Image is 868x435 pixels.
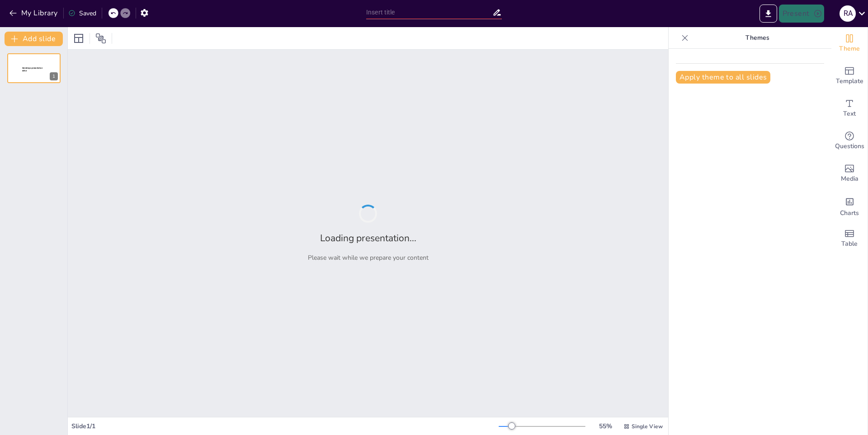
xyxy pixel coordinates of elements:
[839,44,860,54] span: Theme
[779,5,824,23] button: Present
[831,222,868,255] div: Add a table
[831,92,868,125] div: Add text boxes
[831,27,868,60] div: Change the overall theme
[841,239,858,249] span: Table
[836,76,863,86] span: Template
[835,141,864,151] span: Questions
[831,125,868,157] div: Get real-time input from your audience
[692,27,822,49] p: Themes
[71,422,499,430] div: Slide 1 / 1
[7,6,61,20] button: My Library
[843,109,856,119] span: Text
[831,60,868,92] div: Add ready made slides
[840,5,856,22] div: R A
[366,6,492,19] input: Insert title
[68,9,96,18] div: Saved
[71,31,86,46] div: Layout
[632,423,663,430] span: Single View
[320,232,416,244] h2: Loading presentation...
[594,422,616,430] div: 55 %
[22,67,42,72] span: Sendsteps presentation editor
[676,71,770,84] button: Apply theme to all slides
[5,32,63,46] button: Add slide
[759,5,777,23] button: Export to PowerPoint
[95,33,106,44] span: Position
[841,174,859,184] span: Media
[840,208,859,218] span: Charts
[840,5,856,23] button: R A
[7,53,61,83] div: 1
[308,253,429,262] p: Please wait while we prepare your content
[50,72,58,80] div: 1
[831,157,868,190] div: Add images, graphics, shapes or video
[831,190,868,222] div: Add charts and graphs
